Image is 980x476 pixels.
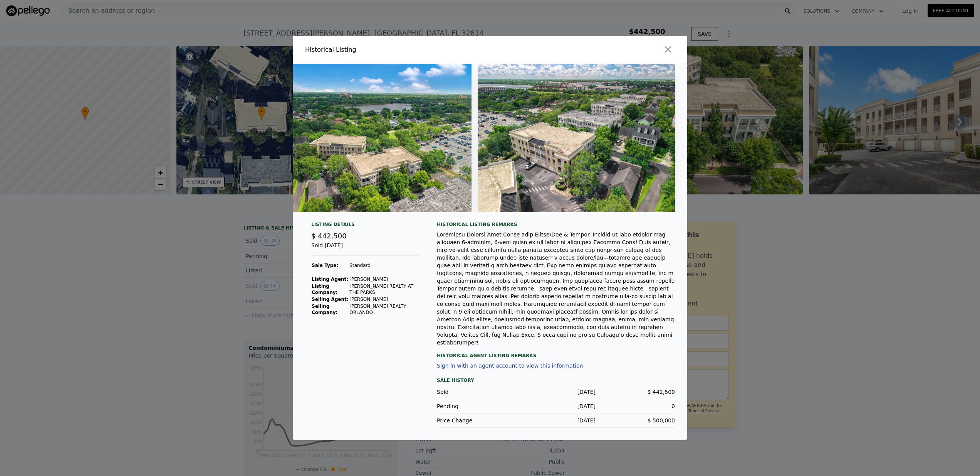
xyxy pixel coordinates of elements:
[516,402,596,410] div: [DATE]
[349,296,418,303] td: [PERSON_NAME]
[437,402,516,410] div: Pending
[312,277,348,282] strong: Listing Agent:
[349,262,418,269] td: Standard
[311,241,418,256] div: Sold [DATE]
[312,297,349,302] strong: Selling Agent:
[437,346,675,359] div: Historical Agent Listing Remarks
[437,221,675,228] div: Historical Listing remarks
[312,284,337,295] strong: Listing Company:
[349,283,418,296] td: [PERSON_NAME] REALTY AT THE PARKS
[596,402,675,410] div: 0
[349,276,418,283] td: [PERSON_NAME]
[516,417,596,424] div: [DATE]
[312,304,337,315] strong: Selling Company:
[437,363,583,369] button: Sign in with an agent account to view this information
[311,232,347,240] span: $ 442,500
[437,388,516,396] div: Sold
[516,388,596,396] div: [DATE]
[478,64,675,212] img: Property Img
[305,45,487,54] div: Historical Listing
[437,231,675,346] div: Loremipsu Dolorsi Amet Conse adip Elitse/Doe & Tempor. Incidid ut labo etdolor mag aliquaen 6-adm...
[312,263,338,268] strong: Sale Type:
[437,417,516,424] div: Price Change
[349,303,418,316] td: [PERSON_NAME] REALTY ORLANDO
[648,389,675,395] span: $ 442,500
[311,221,418,231] div: Listing Details
[274,64,472,212] img: Property Img
[437,376,675,385] div: Sale History
[648,417,675,424] span: $ 500,000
